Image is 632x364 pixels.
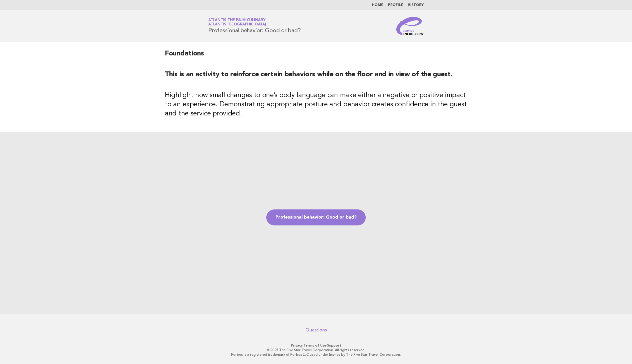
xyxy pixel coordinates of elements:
[141,352,491,357] p: Forbes is a registered trademark of Forbes LLC used under license by The Five Star Travel Corpora...
[165,49,467,63] h2: Foundations
[165,70,467,84] h2: This is an activity to reinforce certain behaviors while on the floor and in view of the guest.
[208,19,301,33] h1: Professional behavior: Good or bad?
[208,18,266,26] a: Atlantis The Palm CulinaryAtlantis [GEOGRAPHIC_DATA]
[388,3,403,7] a: Profile
[208,23,266,27] span: Atlantis [GEOGRAPHIC_DATA]
[408,3,424,7] a: History
[396,17,424,35] img: Service Energizers
[303,343,326,347] a: Terms of Use
[327,343,341,347] a: Support
[305,327,327,333] a: Questions
[141,348,491,352] p: © 2025 The Five Star Travel Corporation. All rights reserved.
[372,3,383,7] a: Home
[141,343,491,348] p: · ·
[165,91,467,118] h3: Highlight how small changes to one’s body language can make either a negative or positive impact ...
[291,343,303,347] a: Privacy
[266,209,366,225] a: Professional behavior: Good or bad?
